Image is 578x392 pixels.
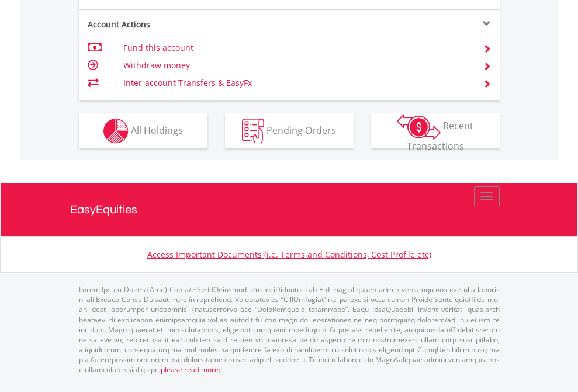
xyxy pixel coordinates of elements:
[266,123,336,136] span: Pending Orders
[123,57,469,74] td: Withdraw money
[371,113,500,148] button: Recent Transactions
[79,285,500,374] p: Lorem Ipsum Dolors (Ame) Con a/e SeddOeiusmod tem InciDiduntut Lab Etd mag aliquaen admin veniamq...
[79,19,289,30] div: Account Actions
[103,119,129,144] img: holdings-wht.png
[161,365,220,374] a: please read more:
[123,39,469,57] td: Fund this account
[79,113,207,148] button: All Holdings
[242,119,264,144] img: pending_instructions-wht.png
[70,183,508,236] a: EasyEquities
[123,74,469,92] td: Inter-account Transfers & EasyFx
[131,123,183,136] span: All Holdings
[397,114,441,140] img: transactions-zar-wht.png
[147,249,431,260] a: Access Important Documents (i.e. Terms and Conditions, Cost Profile etc)
[225,113,354,148] button: Pending Orders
